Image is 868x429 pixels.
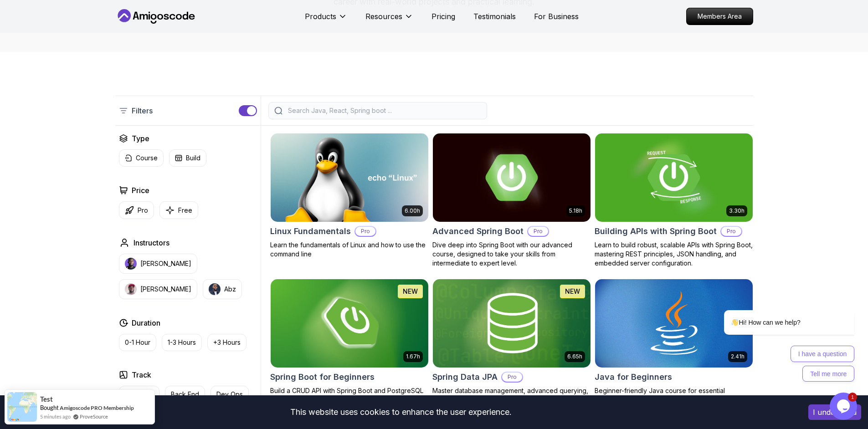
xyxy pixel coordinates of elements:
button: instructor imgAbz [203,279,242,299]
p: Back End [171,390,199,399]
a: ProveSource [80,413,108,420]
button: Dev Ops [211,386,249,403]
img: Linux Fundamentals card [271,133,428,222]
p: Learn to build robust, scalable APIs with Spring Boot, mastering REST principles, JSON handling, ... [595,240,753,268]
p: Abz [224,285,236,294]
button: 0-1 Hour [119,334,156,351]
p: Dive deep into Spring Boot with our advanced course, designed to take your skills from intermedia... [432,240,591,268]
a: Testimonials [473,11,516,22]
p: NEW [403,287,418,296]
p: 0-1 Hour [125,338,150,347]
span: Bought [40,404,59,411]
input: Search Java, React, Spring boot ... [286,106,481,115]
p: NEW [565,287,580,296]
p: Resources [365,11,402,22]
img: Spring Boot for Beginners card [271,279,428,368]
a: Amigoscode PRO Membership [60,404,134,411]
button: Accept cookies [808,404,861,420]
p: Free [178,206,192,215]
a: Linux Fundamentals card6.00hLinux FundamentalsProLearn the fundamentals of Linux and how to use t... [270,133,429,259]
p: Course [136,153,158,163]
a: Java for Beginners card2.41hJava for BeginnersBeginner-friendly Java course for essential program... [595,279,753,404]
img: Building APIs with Spring Boot card [595,133,753,222]
h2: Duration [132,317,160,328]
p: Members Area [687,8,753,25]
img: instructor img [125,283,137,295]
h2: Spring Data JPA [432,371,498,383]
p: Pro [528,227,548,236]
h2: Instructors [134,237,169,248]
p: 1.67h [406,353,420,360]
img: Spring Data JPA card [433,279,591,368]
p: Master database management, advanced querying, and expert data handling with ease [432,386,591,404]
div: This website uses cookies to enhance the user experience. [7,402,795,422]
h2: Linux Fundamentals [270,225,351,238]
p: [PERSON_NAME] [140,285,191,294]
p: Build a CRUD API with Spring Boot and PostgreSQL database using Spring Data JPA and Spring AI [270,386,429,404]
button: Course [119,149,164,167]
button: Back End [165,386,205,403]
img: Advanced Spring Boot card [433,133,591,222]
p: +3 Hours [213,338,241,347]
a: Spring Data JPA card6.65hNEWSpring Data JPAProMaster database management, advanced querying, and ... [432,279,591,404]
span: 5 minutes ago [40,413,71,420]
h2: Price [132,185,149,196]
p: 3.30h [729,207,745,214]
img: instructor img [209,283,221,295]
p: Pro [355,227,375,236]
p: 1-3 Hours [168,338,196,347]
button: Build [169,149,206,167]
h2: Track [132,369,151,380]
iframe: chat widget [695,228,859,388]
p: Build [186,153,200,163]
p: [PERSON_NAME] [140,259,191,268]
img: Java for Beginners card [595,279,753,368]
a: Advanced Spring Boot card5.18hAdvanced Spring BootProDive deep into Spring Boot with our advanced... [432,133,591,268]
button: Front End [119,386,159,403]
button: Pro [119,201,154,219]
p: 6.00h [405,207,420,214]
p: Pro [721,227,741,236]
a: For Business [534,11,579,22]
p: Pro [502,373,522,382]
p: Learn the fundamentals of Linux and how to use the command line [270,240,429,259]
p: 6.65h [567,353,582,360]
a: Members Area [686,8,753,25]
h2: Building APIs with Spring Boot [595,225,717,238]
a: Building APIs with Spring Boot card3.30hBuilding APIs with Spring BootProLearn to build robust, s... [595,133,753,268]
button: Products [305,11,347,29]
button: Resources [365,11,413,29]
h2: Java for Beginners [595,371,672,383]
p: Products [305,11,336,22]
p: Pro [138,206,148,215]
h2: Advanced Spring Boot [432,225,524,238]
p: 5.18h [569,207,582,214]
h2: Type [132,133,149,144]
button: instructor img[PERSON_NAME] [119,254,197,274]
a: Pricing [431,11,455,22]
img: provesource social proof notification image [7,392,37,422]
span: test [40,395,53,403]
button: instructor img[PERSON_NAME] [119,279,197,299]
iframe: chat widget [830,393,859,420]
img: instructor img [125,258,137,270]
button: 1-3 Hours [162,334,202,351]
button: Free [159,201,198,219]
p: Beginner-friendly Java course for essential programming skills and application development [595,386,753,404]
p: Filters [132,105,153,116]
button: +3 Hours [207,334,247,351]
a: Spring Boot for Beginners card1.67hNEWSpring Boot for BeginnersBuild a CRUD API with Spring Boot ... [270,279,429,404]
p: Dev Ops [216,390,243,399]
h2: Spring Boot for Beginners [270,371,375,383]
